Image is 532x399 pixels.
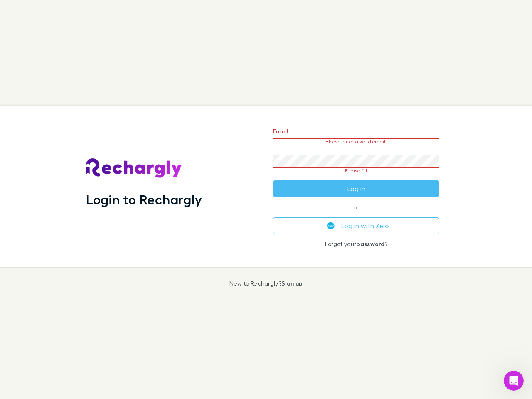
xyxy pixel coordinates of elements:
[86,158,182,178] img: Rechargly's Logo
[273,217,439,234] button: Log in with Xero
[356,240,384,247] a: password
[86,192,202,207] h1: Login to Rechargly
[327,222,335,229] img: Xero's logo
[229,280,303,287] p: New to Rechargly?
[273,241,439,247] p: Forgot your ?
[273,207,439,207] span: or
[273,139,439,145] p: Please enter a valid email.
[273,180,439,197] button: Log in
[273,168,439,174] p: Please fill
[281,280,303,287] a: Sign up
[504,371,524,391] iframe: Intercom live chat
